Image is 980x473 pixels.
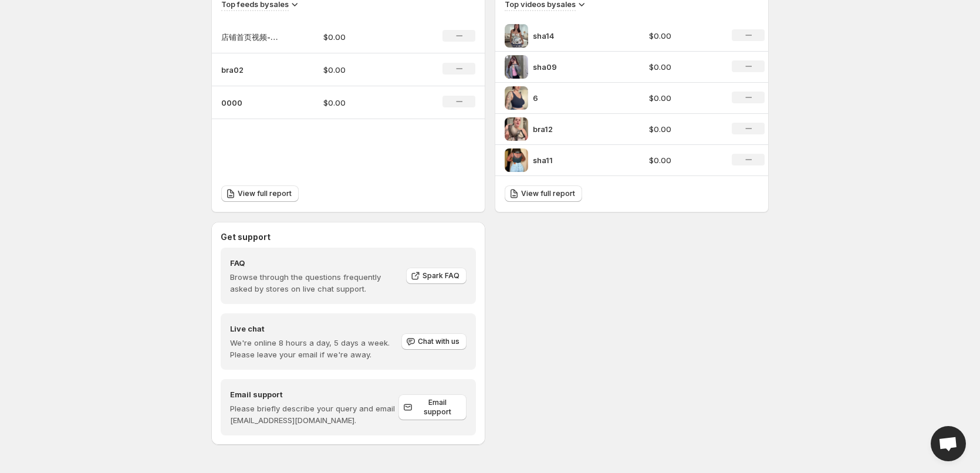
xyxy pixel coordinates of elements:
[221,64,280,76] p: bra02
[649,154,718,166] p: $0.00
[415,398,459,417] span: Email support
[401,333,467,350] button: Chat with us
[323,64,407,76] p: $0.00
[521,189,575,198] span: View full report
[505,185,582,202] a: View full report
[533,123,621,135] p: bra12
[533,30,621,42] p: sha14
[221,185,299,202] a: View full report
[649,61,718,73] p: $0.00
[406,268,467,284] a: Spark FAQ
[230,271,398,295] p: Browse through the questions frequently asked by stores on live chat support.
[238,189,292,198] span: View full report
[505,55,528,79] img: sha09
[533,92,621,104] p: 6
[230,403,398,426] p: Please briefly describe your query and email [EMAIL_ADDRESS][DOMAIN_NAME].
[230,323,400,335] h4: Live chat
[221,97,280,109] p: 0000
[649,123,718,135] p: $0.00
[221,31,280,43] p: 店铺首页视频-产品
[398,394,467,420] a: Email support
[649,92,718,104] p: $0.00
[533,61,621,73] p: sha09
[323,97,407,109] p: $0.00
[649,30,718,42] p: $0.00
[230,388,398,400] h4: Email support
[931,426,966,461] div: Open chat
[505,117,528,141] img: bra12
[505,148,528,172] img: sha11
[230,337,400,360] p: We're online 8 hours a day, 5 days a week. Please leave your email if we're away.
[423,271,459,281] span: Spark FAQ
[418,337,459,346] span: Chat with us
[230,257,398,269] h4: FAQ
[505,24,528,48] img: sha14
[323,31,407,43] p: $0.00
[505,86,528,110] img: 6
[533,154,621,166] p: sha11
[221,231,271,243] h3: Get support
